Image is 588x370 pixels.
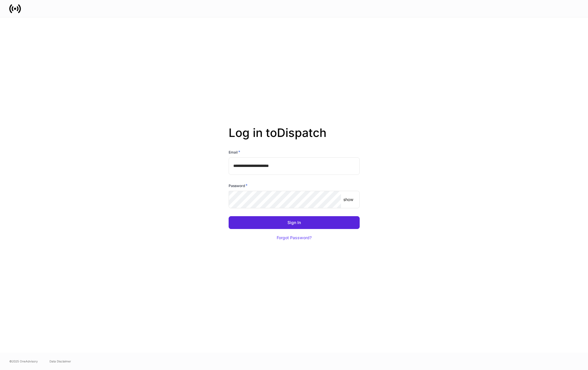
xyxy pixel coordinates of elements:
a: Data Disclaimer [50,359,71,364]
h2: Log in to Dispatch [229,126,360,149]
button: Forgot Password? [269,231,319,244]
h6: Password [229,183,248,188]
div: Forgot Password? [277,236,312,240]
p: show [343,197,353,202]
div: Sign In [287,221,301,225]
span: © 2025 OneAdvisory [9,359,38,364]
h6: Email [229,149,240,155]
button: Sign In [229,216,360,229]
